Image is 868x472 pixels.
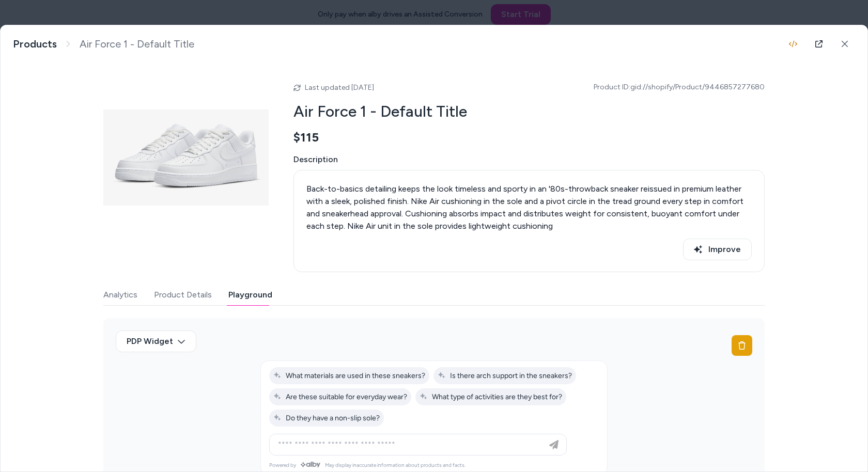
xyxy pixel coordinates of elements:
span: Product ID: gid://shopify/Product/9446857277680 [594,82,765,92]
img: AIR_FORCE_1_07.jpg [103,75,269,240]
span: Last updated [DATE] [305,83,374,92]
span: Description [293,153,765,166]
a: Products [13,38,57,51]
button: Playground [228,285,272,305]
button: Improve [683,239,752,260]
nav: breadcrumb [13,38,194,51]
div: Back-to-basics detailing keeps the look timeless and sporty in an '80s-throwback sneaker reissued... [306,183,752,232]
button: Product Details [154,285,212,305]
span: $115 [293,130,319,145]
button: Analytics [103,285,137,305]
span: Air Force 1 - Default Title [80,38,194,51]
h2: Air Force 1 - Default Title [293,102,765,121]
button: PDP Widget [116,331,196,352]
span: PDP Widget [127,335,173,348]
